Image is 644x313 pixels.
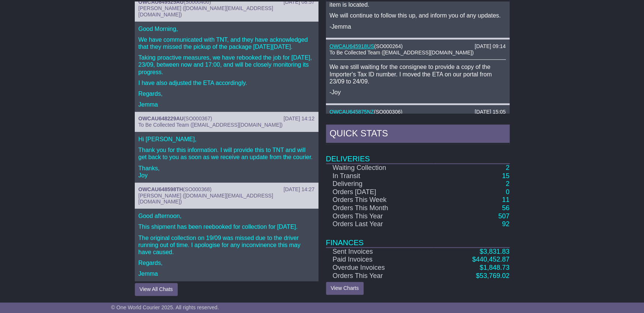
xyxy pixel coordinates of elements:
[475,43,505,50] div: [DATE] 09:14
[330,89,506,96] p: -Joy
[139,116,184,121] a: OWCAU648229AU
[139,122,283,128] span: To Be Collected Team ([EMAIL_ADDRESS][DOMAIN_NAME])
[326,172,433,180] td: In Transit
[483,248,509,255] span: 3,831.83
[139,186,315,193] div: ( )
[498,212,509,220] a: 507
[139,36,315,50] p: We have communicated with TNT, and they have acknowledged that they missed the pickup of the pack...
[330,12,506,19] p: We will continue to follow this up, and inform you of any updates.
[283,116,314,122] div: [DATE] 14:12
[326,272,433,280] td: Orders This Year
[502,172,509,180] a: 15
[479,248,509,255] a: $3,831.83
[326,212,433,221] td: Orders This Year
[139,223,315,230] p: This shipment has been reebooked for collection for [DATE].
[330,50,474,56] span: To Be Collected Team ([EMAIL_ADDRESS][DOMAIN_NAME])
[139,270,315,277] p: Jemma
[326,220,433,228] td: Orders Last Year
[326,196,433,204] td: Orders This Week
[139,193,273,205] span: [PERSON_NAME] ([DOMAIN_NAME][EMAIL_ADDRESS][DOMAIN_NAME])
[326,256,433,264] td: Paid Invoices
[505,188,509,196] a: 0
[139,5,273,18] span: [PERSON_NAME] ([DOMAIN_NAME][EMAIL_ADDRESS][DOMAIN_NAME])
[139,186,183,192] a: OWCAU648598TH
[326,180,433,188] td: Delivering
[186,116,211,121] span: SO000367
[475,109,505,115] div: [DATE] 15:05
[376,43,401,49] span: SO000264
[326,264,433,272] td: Overdue Invoices
[326,247,433,256] td: Sent Invoices
[502,204,509,212] a: 56
[502,196,509,203] a: 11
[139,146,315,161] p: Thank you for this information. I will provide this to TNT and will get back to you as soon as we...
[502,220,509,228] a: 92
[330,43,374,49] a: OWCAU645918US
[479,264,509,271] a: $1,848.73
[185,186,210,192] span: SO000368
[135,283,178,296] button: View All Chats
[472,256,509,263] a: $440,452.87
[505,180,509,187] a: 2
[283,186,314,193] div: [DATE] 14:27
[139,212,315,219] p: Good afternoon,
[139,79,315,86] p: I have also adjusted the ETA accordingly.
[139,54,315,76] p: Taking proactive measures, we have rebooked the job for [DATE], 23/09, between now and 17:00, and...
[326,204,433,212] td: Orders This Month
[326,188,433,196] td: Orders [DATE]
[326,228,510,247] td: Finances
[139,116,315,122] div: ( )
[479,272,509,279] span: 53,769.02
[326,124,510,145] div: Quick Stats
[330,63,506,85] p: We are still waiting for the consignee to provide a copy of the Importer's Tax ID number. I moved...
[326,164,433,172] td: Waiting Collection
[476,272,509,279] a: $53,769.02
[139,25,315,32] p: Good Morning,
[139,136,315,143] p: Hi [PERSON_NAME],
[330,43,506,50] div: ( )
[330,23,506,30] p: -Jemma
[330,109,374,115] a: OWCAU645875NZ
[111,304,219,310] span: © One World Courier 2025. All rights reserved.
[330,109,506,115] div: ( )
[139,90,315,97] p: Regards,
[326,145,510,164] td: Deliveries
[139,165,315,179] p: Thanks, Joy
[505,164,509,171] a: 2
[376,109,401,115] span: SO000306
[326,282,364,295] a: View Charts
[139,234,315,256] p: The original collection on 19/09 was missed due to the driver running out of time. I apologise fo...
[476,256,509,263] span: 440,452.87
[139,101,315,108] p: Jemma
[139,259,315,266] p: Regards,
[483,264,509,271] span: 1,848.73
